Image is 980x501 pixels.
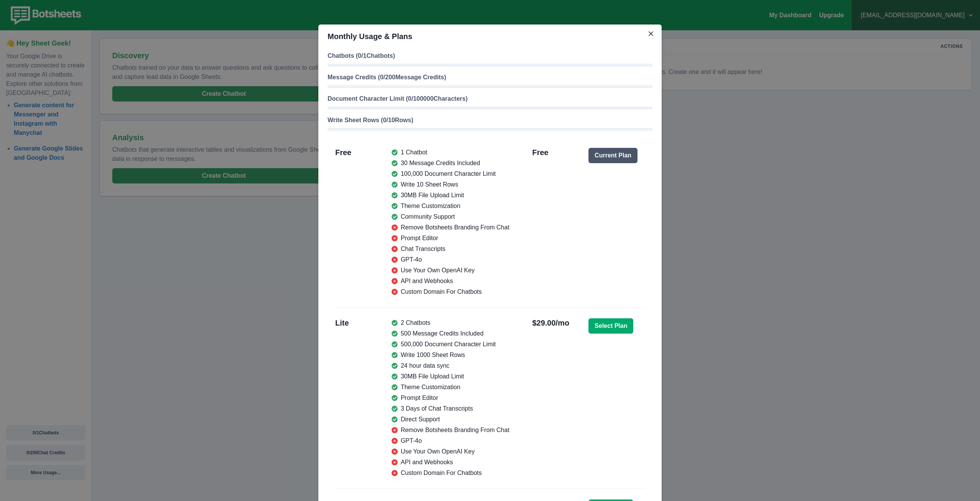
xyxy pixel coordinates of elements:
[392,426,510,435] li: Remove Botsheets Branding From Chat
[392,277,510,286] li: API and Webhooks
[318,25,662,48] header: Monthly Usage & Plans
[645,28,657,40] button: Close
[392,383,510,392] li: Theme Customization
[392,350,510,360] li: Write 1000 Sheet Rows
[392,436,510,445] li: GPT-4o
[392,372,510,381] li: 30MB File Upload Limit
[392,212,510,221] li: Community Support
[392,159,510,168] li: 30 Message Credits Included
[392,244,510,254] li: Chat Transcripts
[392,266,510,275] li: Use Your Own OpenAI Key
[392,148,510,157] li: 1 Chatbot
[392,234,510,243] li: Prompt Editor
[392,287,510,296] li: Custom Domain For Chatbots
[328,73,652,82] p: Message Credits ( 0 / 200 Message Credits)
[392,255,510,264] li: GPT-4o
[392,180,510,189] li: Write 10 Sheet Rows
[392,404,510,413] li: 3 Days of Chat Transcripts
[392,415,510,424] li: Direct Support
[392,329,510,338] li: 500 Message Credits Included
[328,94,652,103] p: Document Character Limit ( 0 / 100000 Characters)
[392,393,510,403] li: Prompt Editor
[392,458,510,467] li: API and Webhooks
[532,148,548,296] h2: Free
[588,148,637,163] button: Current Plan
[392,447,510,456] li: Use Your Own OpenAI Key
[392,361,510,370] li: 24 hour data sync
[392,169,510,178] li: 100,000 Document Character Limit
[392,340,510,349] li: 500,000 Document Character Limit
[335,318,349,478] h2: Lite
[328,116,652,125] p: Write Sheet Rows ( 0 / 10 Rows)
[392,468,510,478] li: Custom Domain For Chatbots
[392,201,510,211] li: Theme Customization
[392,191,510,200] li: 30MB File Upload Limit
[335,148,351,296] h2: Free
[392,318,510,327] li: 2 Chatbots
[328,51,652,61] p: Chatbots ( 0 / 1 Chatbots)
[532,318,569,478] h2: $29.00/mo
[392,223,510,232] li: Remove Botsheets Branding From Chat
[588,318,633,334] button: Select Plan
